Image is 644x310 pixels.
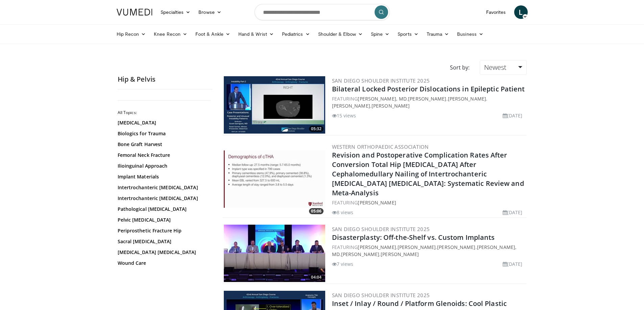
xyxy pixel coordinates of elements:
[224,225,325,282] img: 81c0246e-5add-4a6c-a4b8-c74a4ca8a3e4.300x170_q85_crop-smart_upscale.jpg
[484,63,506,72] span: Newest
[157,5,195,19] a: Specialties
[224,225,325,282] a: 04:04
[150,27,191,41] a: Knee Recon
[309,274,324,280] span: 04:04
[234,27,278,41] a: Hand & Wrist
[118,130,209,137] a: Biologics for Trauma
[332,244,525,258] div: FEATURING , , , , ,
[118,75,212,84] h2: Hip & Pelvis
[358,244,396,250] a: [PERSON_NAME]
[118,227,209,234] a: Periprosthetic Fracture Hip
[408,95,446,102] a: [PERSON_NAME]
[278,27,314,41] a: Pediatrics
[118,238,209,245] a: Sacral [MEDICAL_DATA]
[332,233,495,242] a: Disasterplasty: Off-the-Shelf vs. Custom Implants
[118,217,209,223] a: Pelvic [MEDICAL_DATA]
[224,150,325,208] img: 9a3f65c2-bad9-4b89-8839-a87fda9cb86f.300x170_q85_crop-smart_upscale.jpg
[332,112,356,119] li: 15 views
[118,141,209,148] a: Bone Graft Harvest
[480,60,526,75] a: Newest
[117,9,152,16] img: VuMedi Logo
[437,244,475,250] a: [PERSON_NAME]
[332,260,354,267] li: 7 views
[309,208,324,214] span: 05:06
[332,209,354,216] li: 8 views
[332,199,525,206] div: FEATURING
[118,249,209,256] a: [MEDICAL_DATA] [MEDICAL_DATA]
[224,76,325,134] img: 62596bc6-63d7-4429-bb8d-708b1a4f69e0.300x170_q85_crop-smart_upscale.jpg
[423,27,453,41] a: Trauma
[224,76,325,134] a: 05:32
[332,292,430,299] a: San Diego Shoulder Institute 2025
[118,119,209,126] a: [MEDICAL_DATA]
[332,103,370,109] a: [PERSON_NAME]
[118,163,209,169] a: Ilioinguinal Approach
[118,206,209,213] a: Pathological [MEDICAL_DATA]
[393,27,423,41] a: Sports
[118,260,209,266] a: Wound Care
[309,126,324,132] span: 05:32
[332,84,525,93] a: Bilateral Locked Posterior Dislocations in Epileptic Patient
[332,77,430,84] a: San Diego Shoulder Institute 2025
[332,226,430,232] a: San Diego Shoulder Institute 2025
[448,95,486,102] a: [PERSON_NAME]
[118,184,209,191] a: Intertrochanteric [MEDICAL_DATA]
[503,112,523,119] li: [DATE]
[482,5,510,19] a: Favorites
[358,199,396,206] a: [PERSON_NAME]
[367,27,393,41] a: Spine
[118,173,209,180] a: Implant Materials
[332,95,525,109] div: FEATURING , , , ,
[332,150,524,197] a: Revision and Postoperative Complication Rates After Conversion Total Hip [MEDICAL_DATA] After Cep...
[118,110,211,115] h2: All Topics:
[445,60,475,75] div: Sort by:
[381,251,419,257] a: [PERSON_NAME]
[503,260,523,267] li: [DATE]
[332,299,507,308] a: Inset / Inlay / Round / Platform Glenoids: Cool Plastic
[224,150,325,208] a: 05:06
[332,143,429,150] a: Western Orthopaedic Association
[341,251,379,257] a: [PERSON_NAME]
[514,5,528,19] a: L
[118,152,209,159] a: Femoral Neck Fracture
[314,27,367,41] a: Shoulder & Elbow
[503,209,523,216] li: [DATE]
[118,195,209,202] a: Intertrochanteric [MEDICAL_DATA]
[372,103,410,109] a: [PERSON_NAME]
[113,27,150,41] a: Hip Recon
[191,27,234,41] a: Foot & Ankle
[255,4,390,20] input: Search topics, interventions
[194,5,225,19] a: Browse
[398,244,436,250] a: [PERSON_NAME]
[358,95,407,102] a: [PERSON_NAME], MD
[453,27,487,41] a: Business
